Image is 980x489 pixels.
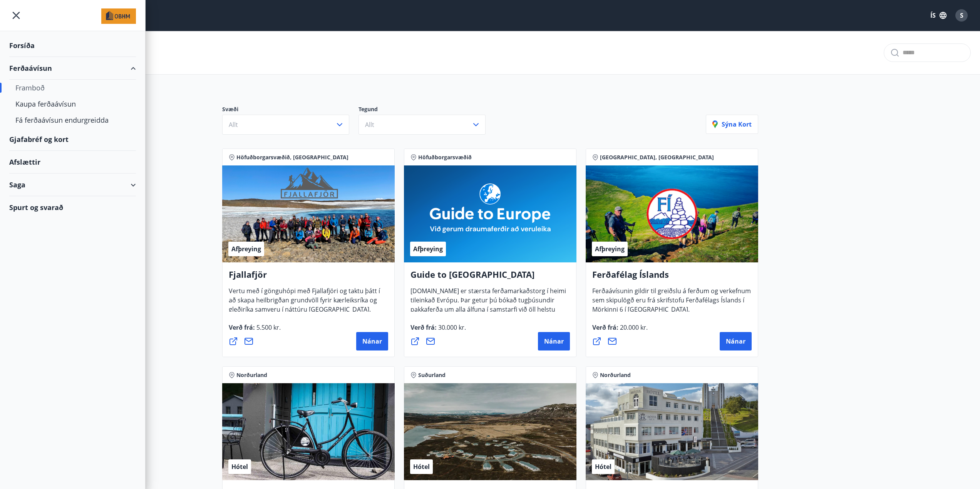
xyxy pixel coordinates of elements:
h4: Fjallafjör [229,269,388,286]
span: 5.500 kr. [255,323,281,332]
button: Allt [222,115,349,135]
span: 30.000 kr. [437,323,466,332]
span: Suðurland [418,371,446,379]
span: S [960,11,963,20]
span: [GEOGRAPHIC_DATA], [GEOGRAPHIC_DATA] [600,154,714,161]
div: Afslættir [9,151,136,174]
span: Verð frá : [410,323,466,338]
button: Allt [358,115,486,135]
span: Allt [229,120,238,129]
span: Hótel [413,462,430,471]
span: Hótel [231,462,248,471]
span: Höfuðborgarsvæðið, [GEOGRAPHIC_DATA] [236,154,348,161]
span: Nánar [544,337,564,345]
div: Gjafabréf og kort [9,128,136,151]
div: Ferðaávísun [9,57,136,80]
div: Kaupa ferðaávísun [15,96,130,112]
span: Norðurland [236,371,267,379]
h4: Ferðafélag Íslands [592,269,752,286]
span: Verð frá : [592,323,648,338]
button: Nánar [356,332,388,350]
button: Nánar [720,332,752,350]
h4: Guide to [GEOGRAPHIC_DATA] [410,269,570,286]
span: [DOMAIN_NAME] er stærsta ferðamarkaðstorg í heimi tileinkað Evrópu. Þar getur þú bókað tugþúsundi... [410,287,566,338]
span: Vertu með í gönguhópi með Fjallafjöri og taktu þátt í að skapa heilbrigðan grundvöll fyrir kærlei... [229,287,380,320]
div: Fá ferðaávísun endurgreidda [15,112,130,128]
button: S [952,6,971,25]
span: Hótel [595,462,611,471]
span: Nánar [726,337,745,345]
button: Sýna kort [706,115,758,134]
p: Svæði [222,105,358,115]
span: Afþreying [595,245,625,253]
p: Tegund [358,105,495,115]
button: ÍS [926,8,951,22]
span: Ferðaávísunin gildir til greiðslu á ferðum og verkefnum sem skipulögð eru frá skrifstofu Ferðafél... [592,287,751,320]
span: Afþreying [231,245,261,253]
div: Spurt og svarað [9,196,136,219]
div: Forsíða [9,34,136,57]
span: Verð frá : [229,323,281,338]
img: union_logo [101,8,136,24]
div: Saga [9,174,136,196]
span: Afþreying [413,245,443,253]
button: Nánar [538,332,570,350]
span: Norðurland [600,371,631,379]
div: Framboð [15,80,130,96]
span: Nánar [362,337,382,345]
span: Allt [365,120,374,129]
button: menu [9,8,23,22]
span: Höfuðborgarsvæðið [418,154,472,161]
p: Sýna kort [712,120,752,129]
span: 20.000 kr. [618,323,648,332]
